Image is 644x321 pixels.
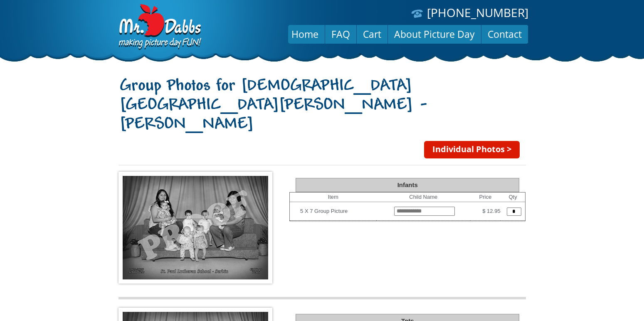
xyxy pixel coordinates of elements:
[285,24,325,44] a: Home
[325,24,356,44] a: FAQ
[357,24,387,44] a: Cart
[427,5,528,20] a: [PHONE_NUMBER]
[481,24,528,44] a: Contact
[118,77,526,135] h1: Group Photos for [DEMOGRAPHIC_DATA][GEOGRAPHIC_DATA][PERSON_NAME] - [PERSON_NAME]
[376,193,470,202] th: Child Name
[118,172,272,284] img: Infants
[470,202,500,221] td: $ 12.95
[116,4,202,51] img: Dabbs Company
[290,193,376,202] th: Item
[424,141,520,158] a: Individual Photos >
[296,178,519,192] div: Infants
[300,205,376,218] td: 5 X 7 Group Picture
[470,193,500,202] th: Price
[388,24,481,44] a: About Picture Day
[501,193,526,202] th: Qty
